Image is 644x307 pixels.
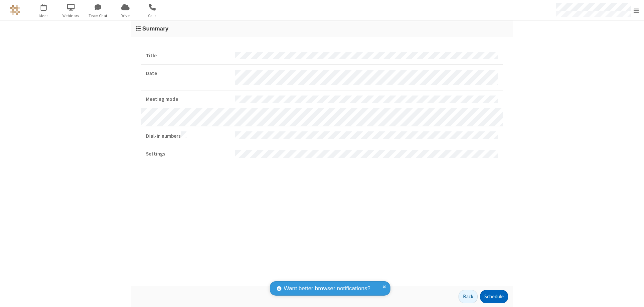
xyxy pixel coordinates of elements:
span: Meet [31,13,56,19]
span: Webinars [58,13,84,19]
img: QA Selenium DO NOT DELETE OR CHANGE [10,5,20,15]
iframe: Chat [627,290,639,302]
strong: Meeting mode [146,96,230,103]
strong: Title [146,52,230,60]
span: Team Chat [86,13,111,19]
span: Summary [142,25,168,32]
span: Want better browser notifications? [284,284,370,293]
strong: Settings [146,150,230,158]
span: Drive [113,13,138,19]
strong: Dial-in numbers [146,131,230,140]
strong: Date [146,70,230,77]
button: Schedule [480,290,508,303]
button: Back [459,290,478,303]
span: Calls [140,13,165,19]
